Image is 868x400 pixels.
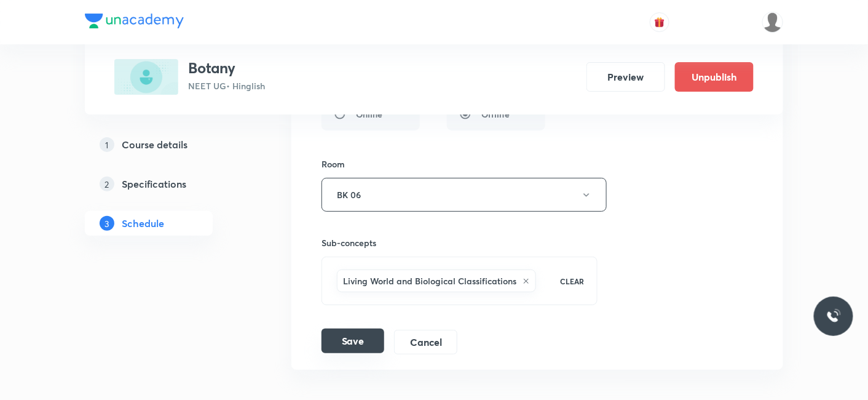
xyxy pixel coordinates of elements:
h5: Schedule [122,216,164,231]
h5: Specifications [122,177,186,191]
h6: Living World and Biological Classifications [343,274,516,287]
img: Mukesh Gupta [762,12,783,33]
img: 8A4F0E6C-F023-434E-B788-1AFFBC5958E9_plus.png [114,59,178,95]
img: ttu [826,309,841,324]
a: 1Course details [85,132,252,157]
img: Company Logo [85,14,184,28]
h5: Course details [122,137,187,152]
a: Company Logo [85,14,184,31]
p: 2 [100,177,114,191]
img: avatar [654,17,665,28]
p: 1 [100,137,114,152]
p: NEET UG • Hinglish [188,79,265,92]
p: 3 [100,216,114,231]
h3: Botany [188,59,265,77]
button: Preview [586,62,665,92]
h6: Room [322,158,345,170]
a: 2Specifications [85,172,252,196]
button: Save [322,329,384,353]
p: CLEAR [561,276,585,287]
button: BK 06 [322,178,607,212]
button: Cancel [394,330,457,354]
button: Unpublish [675,62,754,92]
button: avatar [650,12,669,32]
h6: Sub-concepts [322,236,598,249]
